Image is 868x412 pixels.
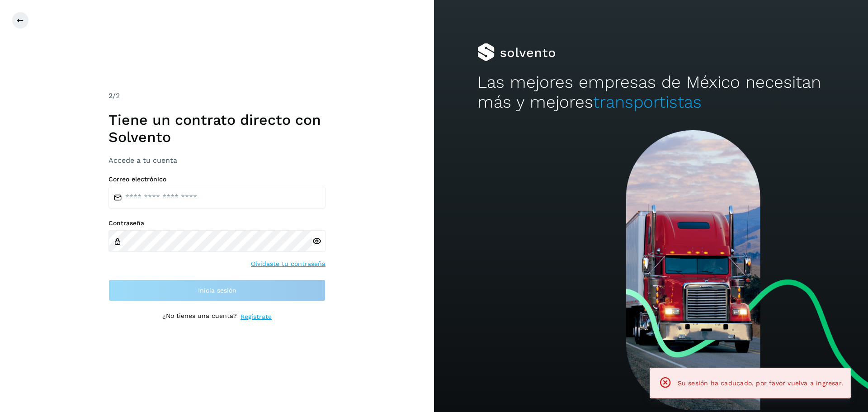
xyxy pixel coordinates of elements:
label: Contraseña [108,219,325,227]
p: ¿No tienes una cuenta? [162,312,237,322]
button: Inicia sesión [108,279,325,301]
div: /2 [108,90,325,101]
h3: Accede a tu cuenta [108,156,325,165]
a: Regístrate [241,312,272,322]
span: 2 [108,91,113,100]
h2: Las mejores empresas de México necesitan más y mejores [477,72,825,113]
span: Inicia sesión [198,287,236,294]
span: transportistas [593,92,702,112]
span: Su sesión ha caducado, por favor vuelva a ingresar. [678,379,843,387]
h1: Tiene un contrato directo con Solvento [108,111,325,146]
label: Correo electrónico [108,175,325,183]
a: Olvidaste tu contraseña [251,259,325,269]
